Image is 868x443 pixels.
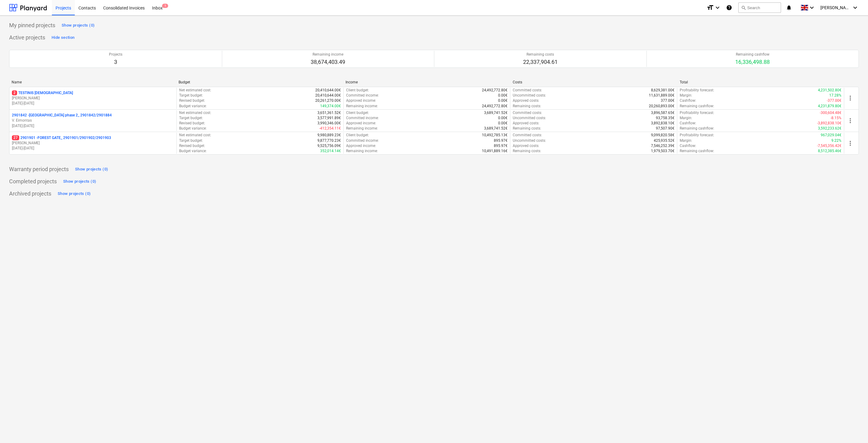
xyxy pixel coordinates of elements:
[52,34,74,41] div: Hide section
[513,80,675,84] div: Costs
[829,93,841,98] p: 17.28%
[162,4,168,8] span: 1
[651,143,675,148] p: 7,546,252.39€
[9,178,57,185] p: Completed projects
[346,133,369,138] p: Client budget :
[513,104,541,109] p: Remaining costs :
[680,121,696,126] p: Cashflow :
[498,121,508,126] p: 0.00€
[317,143,341,148] p: 9,525,756.09€
[482,104,508,109] p: 24,492,772.80€
[346,115,379,121] p: Committed income :
[852,4,859,11] i: keyboard_arrow_down
[680,93,692,98] p: Margin :
[680,133,714,138] p: Profitability forecast :
[837,414,868,443] iframe: Chat Widget
[651,88,675,93] p: 8,629,381.00€
[346,138,379,143] p: Committed income :
[498,115,508,121] p: 0.00€
[649,93,675,98] p: 11,631,889.00€
[12,123,174,129] p: [DATE] - [DATE]
[179,138,203,143] p: Target budget :
[9,166,69,173] p: Warranty period projects
[513,115,546,121] p: Uncommitted costs :
[346,121,376,126] p: Approved income :
[726,4,732,11] i: Knowledge base
[179,93,203,98] p: Target budget :
[680,148,714,154] p: Remaining cashflow :
[315,93,341,98] p: 20,410,644.00€
[661,98,675,103] p: 377.00€
[831,138,841,143] p: 9.22%
[12,96,174,101] p: [PERSON_NAME]
[830,115,841,121] p: -8.15%
[818,148,841,154] p: 8,512,385.46€
[179,143,205,148] p: Revised budget :
[9,22,55,29] p: My pinned projects
[808,4,816,11] i: keyboard_arrow_down
[680,98,696,103] p: Cashflow :
[12,135,111,141] p: 2901901 - FOREST GATE_ 2901901/2901902/2901903
[513,133,542,138] p: Committed costs :
[62,177,98,186] button: Show projects (0)
[12,135,174,151] div: 272901901 -FOREST GATE_ 2901901/2901902/2901903[PERSON_NAME][DATE]-[DATE]
[820,110,841,115] p: -300,604.48€
[12,141,174,146] p: [PERSON_NAME]
[317,121,341,126] p: 3,990,346.00€
[179,98,205,103] p: Revised budget :
[820,5,851,10] span: [PERSON_NAME]
[109,58,122,66] p: 3
[649,104,675,109] p: 20,260,893.00€
[735,52,770,57] p: Remaining cashflow
[63,178,96,185] div: Show projects (0)
[513,148,541,154] p: Remaining costs :
[346,88,369,93] p: Client budget :
[651,148,675,154] p: 1,979,503.70€
[513,98,539,103] p: Approved costs :
[707,4,714,11] i: format_size
[847,117,854,124] span: more_vert
[498,93,508,98] p: 0.00€
[818,104,841,109] p: 4,231,879.80€
[319,126,341,131] p: -412,354.11€
[513,143,539,148] p: Approved costs :
[482,133,508,138] p: 10,492,785.13€
[179,126,207,131] p: Budget variance :
[484,126,508,131] p: 3,689,741.52€
[821,133,841,138] p: 967,029.04€
[179,88,211,93] p: Net estimated cost :
[513,126,541,131] p: Remaining costs :
[523,58,558,66] p: 22,337,904.61
[317,110,341,115] p: 3,651,361.52€
[346,98,376,103] p: Approved income :
[346,104,378,109] p: Remaining income :
[651,133,675,138] p: 9,099,820.58€
[680,80,842,84] div: Total
[738,2,781,13] button: Search
[482,148,508,154] p: 10,491,889.16€
[680,126,714,131] p: Remaining cashflow :
[827,98,841,103] p: -377.00€
[74,164,110,174] button: Show projects (0)
[513,88,542,93] p: Committed costs :
[62,22,95,29] div: Show projects (0)
[714,4,721,11] i: keyboard_arrow_down
[735,58,770,66] p: 16,336,498.88
[513,93,546,98] p: Uncommitted costs :
[817,143,841,148] p: -7,545,356.42€
[179,148,207,154] p: Budget variance :
[12,101,174,106] p: [DATE] - [DATE]
[484,110,508,115] p: 3,689,741.52€
[58,190,91,197] div: Show projects (0)
[680,138,692,143] p: Margin :
[12,146,174,151] p: [DATE] - [DATE]
[680,110,714,115] p: Profitability forecast :
[179,80,341,84] div: Budget
[75,166,108,173] div: Show projects (0)
[656,126,675,131] p: 97,507.90€
[346,93,379,98] p: Committed income :
[498,98,508,103] p: 0.00€
[513,110,542,115] p: Committed costs :
[513,138,546,143] p: Uncommitted costs :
